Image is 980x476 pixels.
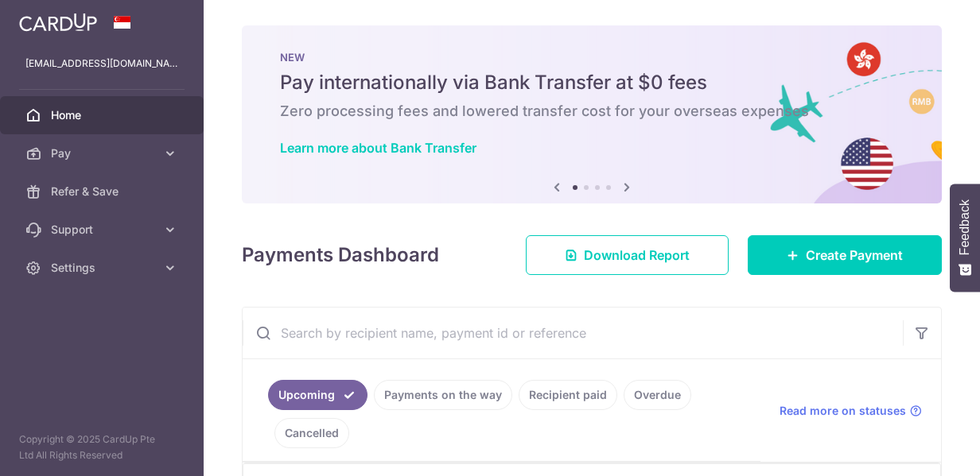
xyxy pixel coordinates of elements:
span: Settings [51,260,156,276]
a: Overdue [624,380,691,410]
button: Feedback - Show survey [950,184,980,292]
h6: Zero processing fees and lowered transfer cost for your overseas expenses [280,102,904,121]
span: Feedback [958,199,972,255]
img: Bank transfer banner [242,25,942,203]
p: NEW [280,51,904,64]
a: Cancelled [274,418,349,448]
span: Download Report [584,246,690,265]
span: Support [51,222,156,238]
span: Home [51,107,156,123]
a: Download Report [526,235,729,275]
span: Read more on statuses [780,403,906,419]
a: Recipient paid [519,380,617,410]
a: Upcoming [268,380,367,410]
a: Read more on statuses [780,403,922,419]
h4: Payments Dashboard [242,241,439,269]
p: [EMAIL_ADDRESS][DOMAIN_NAME] [25,56,178,72]
a: Create Payment [748,235,942,275]
h5: Pay internationally via Bank Transfer at $0 fees [280,70,904,95]
span: Pay [51,145,156,161]
img: CardUp [19,13,97,32]
span: Create Payment [806,246,903,265]
span: Refer & Save [51,184,156,199]
input: Search by recipient name, payment id or reference [243,308,903,358]
a: Payments on the way [374,380,512,410]
a: Learn more about Bank Transfer [280,140,476,156]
